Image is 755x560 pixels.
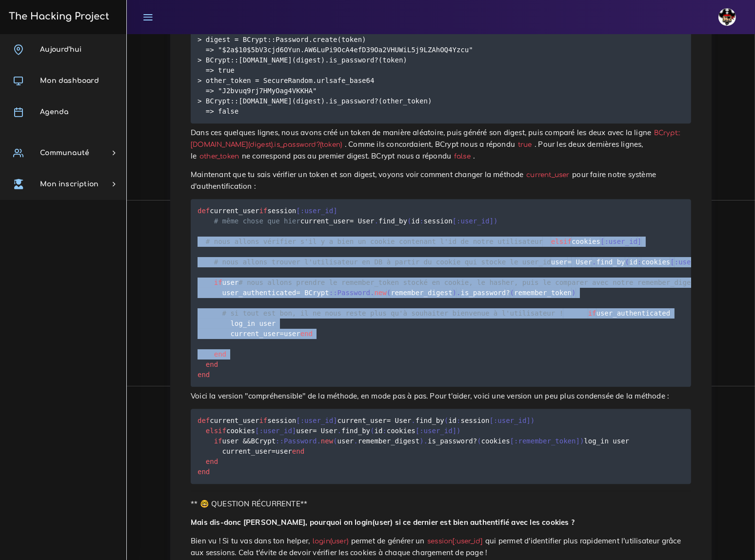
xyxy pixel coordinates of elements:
[206,238,543,245] span: # nous allons vérifier s'il y a bien un cookie contenant l'id de notre utilisateur
[40,46,81,53] span: Aujourd'hui
[395,417,412,424] span: User
[191,169,691,192] p: Maintenant que tu sais vérifier un token et son digest, voyons voir comment changer la méthode po...
[214,258,551,266] span: # nous allons trouver l'utilisateur en DB à partir du cookie qui stocke le user_id
[477,437,481,445] span: (
[416,427,419,435] span: [
[718,8,736,26] img: avatar
[333,289,370,297] span: :Password
[494,217,497,225] span: )
[251,437,276,445] span: BCrypt
[588,309,596,317] span: if
[419,217,423,225] span: :
[419,427,452,435] span: :user_id
[214,350,226,358] span: end
[572,289,576,297] span: )
[197,151,241,161] code: other_token
[494,417,526,424] span: :user_id
[259,417,267,424] span: if
[580,437,584,445] span: )
[510,437,514,445] span: [
[457,289,460,297] span: .
[576,258,592,266] span: User
[419,437,423,445] span: )
[310,536,351,546] code: login(user)
[675,258,707,266] span: :user_id
[370,427,374,435] span: (
[453,217,457,225] span: [
[6,11,109,22] h3: The Hacking Project
[490,217,494,225] span: ]
[370,289,374,297] span: .
[191,390,691,402] p: Voici la version "compréhensible" de la méthode, en mode pas à pas. Pour t'aider, voici une versi...
[411,417,415,424] span: .
[296,207,300,215] span: [
[637,238,641,245] span: ]
[222,309,564,317] span: # si tout est bon, il ne nous reste plus qu'à souhaiter bienvenue à l'utilisateur !
[625,258,629,266] span: (
[576,437,580,445] span: ]
[198,14,477,117] code: > token = SecureRandom.urlsafe_base64 => "gaWWRiG-9BdBB89Zysi63w" > digest = BCrypt::Password.cre...
[280,437,317,445] span: :Password
[457,427,460,435] span: )
[304,289,329,297] span: BCrypt
[206,427,226,435] span: elsif
[670,258,674,266] span: [
[259,427,292,435] span: :user_id
[313,427,317,435] span: =
[296,289,300,297] span: =
[526,417,530,424] span: ]
[206,360,218,368] span: end
[272,447,276,455] span: =
[444,417,448,424] span: (
[490,417,494,424] span: [
[329,289,333,297] span: :
[453,289,457,297] span: )
[198,417,210,424] span: def
[300,330,313,338] span: end
[214,437,222,445] span: if
[374,217,378,225] span: .
[338,427,341,435] span: .
[214,279,222,286] span: if
[40,77,99,84] span: Mon dashboard
[198,207,210,215] span: def
[531,417,535,424] span: )
[514,437,576,445] span: :remember_token
[214,217,300,225] span: # même chose que hier
[198,371,210,379] span: end
[592,258,596,266] span: .
[457,417,460,424] span: :
[321,437,333,445] span: new
[280,330,284,338] span: =
[198,468,210,476] span: end
[333,437,337,445] span: (
[425,536,486,546] code: session[:user_id]
[524,170,573,180] code: current_user
[292,447,304,455] span: end
[350,217,354,225] span: =
[206,458,218,465] span: end
[40,108,68,116] span: Agenda
[191,127,691,162] p: Dans ces quelques lignes, nous avons créé un token de manière aléatoire, puis généré son digest, ...
[604,238,637,245] span: :user_id
[191,518,575,527] strong: Mais dis-donc [PERSON_NAME], pourquoi on login(user) si ce dernier est bien authentifié avec les ...
[506,289,510,297] span: ?
[387,289,391,297] span: (
[551,238,572,245] span: elsif
[374,289,386,297] span: new
[198,415,629,477] code: current_user session current_user find_by id session cookies user find_by id cookies user && user...
[321,427,338,435] span: User
[40,149,89,157] span: Communauté
[407,217,411,225] span: (
[300,417,333,424] span: :user_id
[333,207,337,215] span: ]
[354,437,358,445] span: .
[296,417,300,424] span: [
[382,427,386,435] span: :
[637,258,641,266] span: :
[473,437,477,445] span: ?
[515,140,535,150] code: true
[358,217,375,225] span: User
[510,289,514,297] span: (
[317,437,320,445] span: .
